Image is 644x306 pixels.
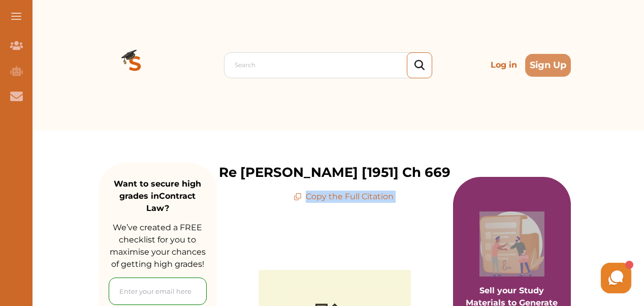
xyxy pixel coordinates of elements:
img: search_icon [414,60,425,71]
iframe: HelpCrunch [598,260,634,296]
img: Purple card image [479,211,544,277]
input: Enter your email here [109,278,207,305]
p: Copy the Full Citation [294,191,394,203]
p: Re [PERSON_NAME] [1951] Ch 669 [219,163,450,182]
button: Sign Up [525,54,571,77]
strong: Want to secure high grades in Contract Law ? [114,179,201,213]
span: We’ve created a FREE checklist for you to maximise your chances of getting high grades! [110,223,206,269]
img: Logo [99,28,172,102]
p: Log in [487,55,521,75]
